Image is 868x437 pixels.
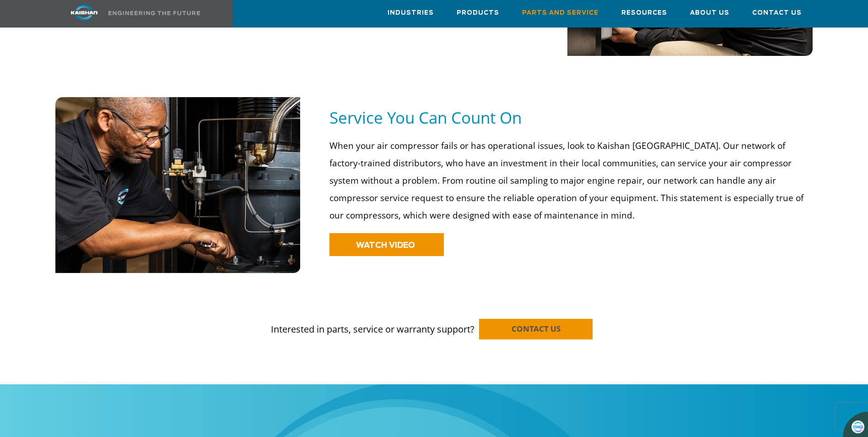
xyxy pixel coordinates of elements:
[388,0,434,25] a: Industries
[55,97,301,273] img: service
[690,8,729,18] span: About Us
[329,137,807,224] p: When your air compressor fails or has operational issues, look to Kaishan [GEOGRAPHIC_DATA]. Our ...
[690,0,729,25] a: About Us
[457,0,499,25] a: Products
[329,107,813,128] h5: Service You Can Count On
[356,241,415,249] span: WATCH VIDEO
[621,0,667,25] a: Resources
[50,5,119,21] img: kaishan logo
[108,11,200,15] img: Engineering the future
[55,305,813,336] p: Interested in parts, service or warranty support?
[512,323,561,334] span: CONTACT US
[388,8,434,18] span: Industries
[621,8,667,18] span: Resources
[479,319,593,339] a: CONTACT US
[457,8,499,18] span: Products
[752,8,802,18] span: Contact Us
[752,0,802,25] a: Contact Us
[522,0,598,25] a: Parts and Service
[329,233,444,256] a: WATCH VIDEO
[522,8,598,18] span: Parts and Service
